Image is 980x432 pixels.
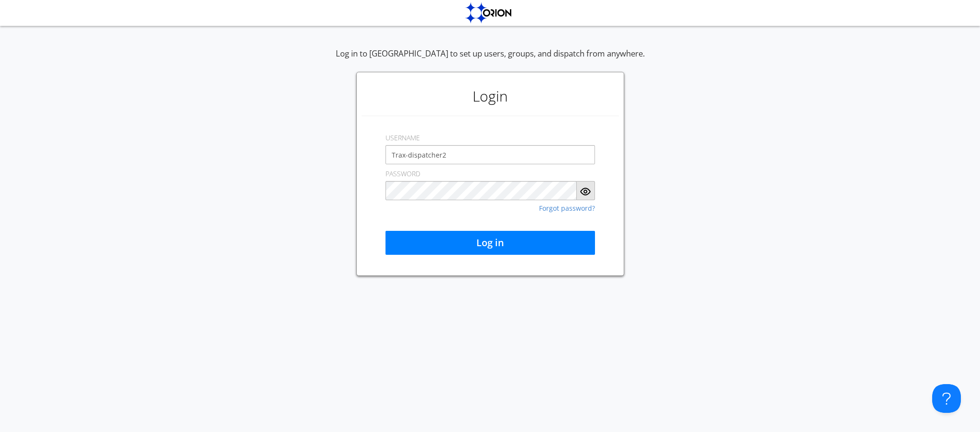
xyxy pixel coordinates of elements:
label: PASSWORD [385,169,420,179]
button: Show Password [577,181,595,200]
button: Log in [385,231,595,255]
input: Password [385,181,577,200]
label: USERNAME [385,133,420,143]
h1: Login [362,77,619,115]
img: eye.svg [580,186,591,197]
iframe: Toggle Customer Support [932,384,961,413]
div: Log in to [GEOGRAPHIC_DATA] to set up users, groups, and dispatch from anywhere. [336,48,645,72]
a: Forgot password? [539,205,595,212]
